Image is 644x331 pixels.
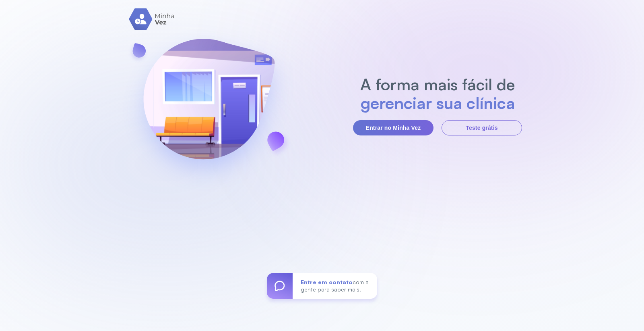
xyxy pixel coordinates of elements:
[122,17,296,193] img: banner-login.svg
[129,8,175,30] img: logo.svg
[356,75,519,94] h2: A forma mais fácil de
[353,120,433,135] button: Entrar no Minha Vez
[301,279,353,285] span: Entre em contato
[356,94,519,112] h2: gerenciar sua clínica
[267,273,377,299] a: Entre em contatocom a gente para saber mais!
[293,273,377,299] div: com a gente para saber mais!
[442,120,522,135] button: Teste grátis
